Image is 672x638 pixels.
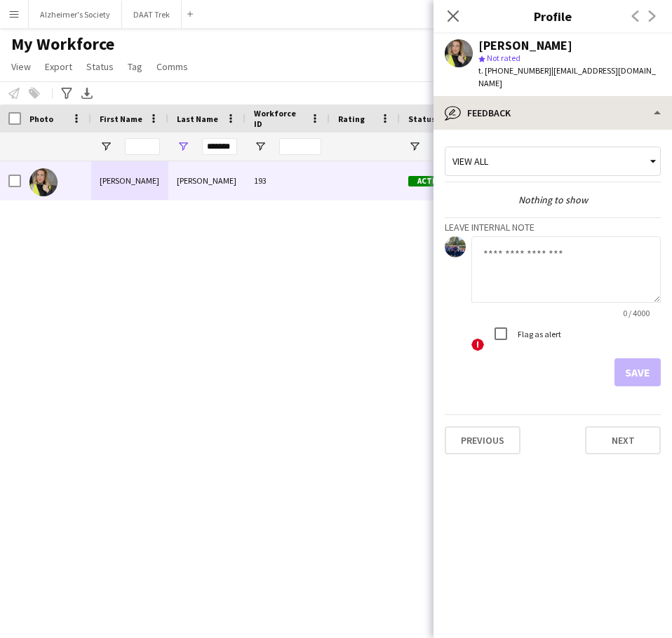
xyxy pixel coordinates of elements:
[445,426,520,454] button: Previous
[151,57,194,76] a: Comms
[177,140,189,153] button: Open Filter Menu
[338,114,365,124] span: Rating
[478,65,551,76] span: t. [PHONE_NUMBER]
[6,57,36,76] a: View
[45,60,72,73] span: Export
[156,60,188,73] span: Comms
[29,114,53,124] span: Photo
[408,140,421,153] button: Open Filter Menu
[408,114,436,124] span: Status
[515,329,561,339] label: Flag as alert
[91,161,168,200] div: [PERSON_NAME]
[86,60,114,73] span: Status
[478,65,656,88] span: | [EMAIL_ADDRESS][DOMAIN_NAME]
[445,194,661,206] div: Nothing to show
[81,57,119,76] a: Status
[408,176,452,186] span: Active
[122,57,148,76] a: Tag
[202,138,237,155] input: Last Name Filter Input
[39,57,78,76] a: Export
[279,138,321,155] input: Workforce ID Filter Input
[452,155,488,168] span: View all
[585,426,661,454] button: Next
[29,1,122,28] button: Alzheimer's Society
[122,1,182,28] button: DAAT Trek
[445,221,661,233] h3: Leave internal note
[11,34,114,55] span: My Workforce
[254,108,304,129] span: Workforce ID
[487,53,520,63] span: Not rated
[29,168,58,196] img: Abigail Malcolm
[100,114,142,124] span: First Name
[246,161,330,200] div: 193
[177,114,218,124] span: Last Name
[168,161,246,200] div: [PERSON_NAME]
[478,39,572,52] div: [PERSON_NAME]
[11,60,31,73] span: View
[128,60,142,73] span: Tag
[254,140,267,153] button: Open Filter Menu
[79,85,95,102] app-action-btn: Export XLSX
[612,308,661,318] span: 0 / 4000
[100,140,112,153] button: Open Filter Menu
[471,339,484,351] span: !
[434,7,672,25] h3: Profile
[125,138,160,155] input: First Name Filter Input
[58,85,75,102] app-action-btn: Advanced filters
[434,96,672,130] div: Feedback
